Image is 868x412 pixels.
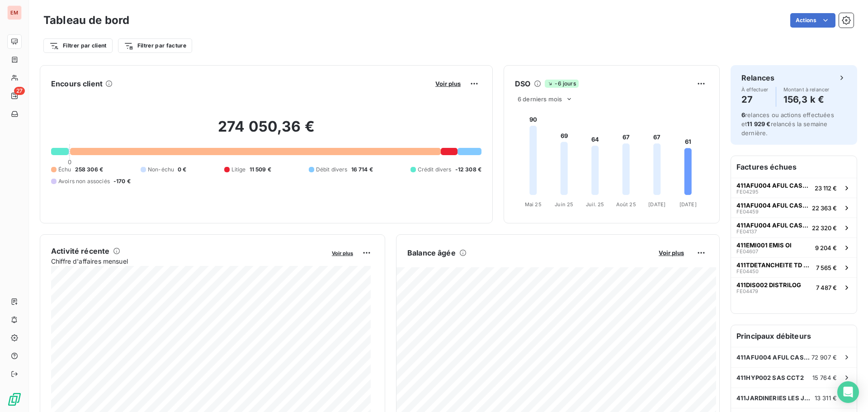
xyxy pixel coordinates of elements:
span: 411EMI001 EMIS OI [736,242,792,249]
span: 7 565 € [816,264,837,271]
tspan: [DATE] [648,201,665,208]
span: 411AFU004 AFUL CASABONA [736,354,811,361]
span: Litige [231,166,246,174]
span: 411AFU004 AFUL CASABONA [736,222,808,229]
span: 27 [14,87,25,95]
h6: DSO [515,78,530,89]
h6: Relances [741,72,774,83]
span: 0 [68,158,71,166]
span: 22 363 € [812,204,837,212]
h3: Tableau de bord [43,12,129,28]
span: FE04450 [736,269,759,274]
span: 15 764 € [812,374,837,381]
h2: 274 050,36 € [51,118,481,145]
span: Débit divers [316,166,348,174]
span: 411JARDINERIES LES JARDINERIES DE BOURBON [736,394,815,402]
span: Avoirs non associés [58,177,110,185]
tspan: Juil. 25 [586,201,604,208]
tspan: Mai 25 [525,201,542,208]
h4: 27 [741,92,769,107]
span: 13 311 € [815,394,837,402]
span: 6 derniers mois [518,95,562,103]
button: 411AFU004 AFUL CASABONAFE0413722 320 € [731,218,857,237]
span: 16 714 € [351,166,373,174]
span: 22 320 € [812,224,837,232]
span: 72 907 € [811,354,837,361]
span: 0 € [178,166,186,174]
span: 411DIS002 DISTRILOG [736,281,801,289]
span: Crédit divers [418,166,452,174]
span: 23 112 € [815,185,837,192]
button: Voir plus [433,80,463,88]
span: FE04607 [736,249,758,254]
button: Voir plus [656,249,687,257]
h6: Factures échues [731,156,857,178]
span: Non-échu [148,166,174,174]
span: 9 204 € [815,244,837,251]
span: 411AFU004 AFUL CASABONA [736,182,811,189]
span: Montant à relancer [783,87,830,92]
tspan: [DATE] [679,201,697,208]
span: FE04137 [736,229,757,234]
h6: Principaux débiteurs [731,325,857,347]
button: Voir plus [329,249,356,257]
h6: Balance âgée [407,247,456,258]
span: À effectuer [741,87,769,92]
button: Filtrer par facture [118,38,192,53]
span: Échu [58,166,71,174]
button: Actions [790,13,835,28]
span: 7 487 € [816,284,837,291]
span: 11 929 € [747,120,770,128]
span: 411HYP002 SAS CCT2 [736,374,804,381]
span: 258 306 € [75,166,103,174]
button: Filtrer par client [43,38,113,53]
span: -12 308 € [455,166,481,174]
span: relances ou actions effectuées et relancés la semaine dernière. [741,111,834,137]
span: -170 € [113,177,131,185]
button: 411EMI001 EMIS OIFE046079 204 € [731,237,857,257]
img: Logo LeanPay [7,392,22,407]
h6: Activité récente [51,246,109,256]
span: FE04295 [736,189,759,194]
span: 6 [741,111,745,118]
span: Voir plus [435,80,461,87]
div: Open Intercom Messenger [837,381,859,403]
span: 411TDETANCHEITE TD ETANCHEITE [736,261,812,269]
span: 411AFU004 AFUL CASABONA [736,202,808,209]
button: 411AFU004 AFUL CASABONAFE0429523 112 € [731,178,857,198]
h4: 156,3 k € [783,92,830,107]
span: -6 jours [545,80,578,88]
span: 11 509 € [250,166,271,174]
div: EM [7,5,22,20]
tspan: Juin 25 [555,201,573,208]
span: FE04459 [736,209,759,214]
h6: Encours client [51,78,103,89]
button: 411AFU004 AFUL CASABONAFE0445922 363 € [731,198,857,218]
button: 411TDETANCHEITE TD ETANCHEITEFE044507 565 € [731,257,857,277]
span: Chiffre d'affaires mensuel [51,256,325,266]
span: Voir plus [659,249,684,256]
span: FE04479 [736,289,758,294]
tspan: Août 25 [616,201,636,208]
span: Voir plus [332,250,353,256]
button: 411DIS002 DISTRILOGFE044797 487 € [731,277,857,297]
